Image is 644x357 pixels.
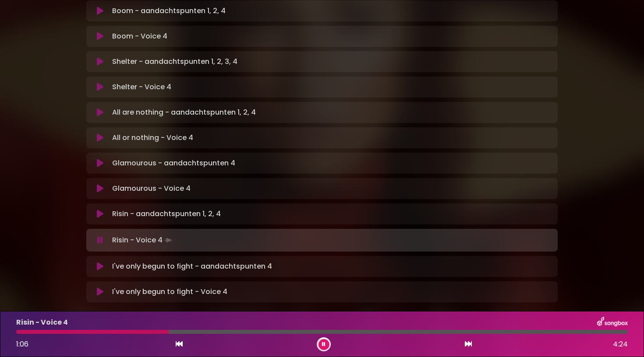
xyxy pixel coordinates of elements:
p: Glamourous - Voice 4 [112,183,191,194]
p: Boom - Voice 4 [112,31,167,42]
p: Risin - aandachtspunten 1, 2, 4 [112,209,221,219]
p: Glamourous - aandachtspunten 4 [112,158,235,168]
p: Shelter - aandachtspunten 1, 2, 3, 4 [112,56,237,67]
p: Boom - aandachtspunten 1, 2, 4 [112,6,226,16]
img: songbox-logo-white.png [597,317,628,328]
p: I've only begun to fight - Voice 4 [112,287,227,297]
p: Shelter - Voice 4 [112,82,171,92]
p: All or nothing - Voice 4 [112,133,193,143]
p: All are nothing - aandachtspunten 1, 2, 4 [112,107,256,118]
img: waveform4.gif [163,234,175,246]
p: I've only begun to fight - aandachtspunten 4 [112,261,272,272]
p: Risin - Voice 4 [16,317,68,328]
p: Risin - Voice 4 [112,234,175,246]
